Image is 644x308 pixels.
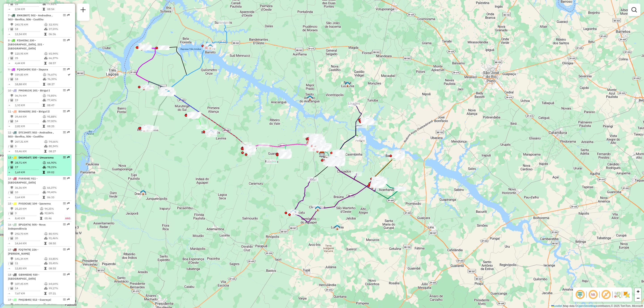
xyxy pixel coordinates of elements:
span: EPU2A76 [19,223,30,226]
td: 14 [15,119,42,123]
td: 36,76 KM [15,93,42,98]
td: / [8,77,10,81]
span: FVG0C68 [19,202,30,205]
i: % de utilização do peso [43,115,46,118]
em: Rota exportada [67,156,70,159]
td: 09:02 [47,170,70,175]
i: Distância Total [11,115,13,118]
td: / [8,27,10,31]
i: % de utilização do peso [44,23,48,26]
i: Distância Total [11,186,13,189]
td: 12,85 KM [15,266,44,271]
img: ITAPURA [142,44,148,50]
td: 94,25% [44,207,65,211]
td: 107,45 KM [15,282,44,286]
td: 292,70 KM [15,232,44,236]
i: Total de Atividades [11,166,13,169]
em: Opções [63,110,66,113]
i: Tempo total em rota [44,150,47,153]
span: FVA9I48 [19,177,29,180]
em: Rota exportada [67,39,70,42]
i: Rota otimizada [66,207,69,210]
a: Exibir filtros [630,5,639,14]
span: | [563,304,563,308]
em: Rota exportada [67,273,70,276]
i: % de utilização da cubagem [43,166,46,169]
span: | 502 - Andradina , 503 - Benfica, 506 - Castilho [8,14,53,21]
td: / [8,2,10,6]
td: 99,40% [47,190,70,194]
em: Rota exportada [67,68,70,71]
span: | 505 - Nova Independência [8,223,46,230]
td: 4,44 KM [15,61,44,65]
img: CASTILHO [145,84,151,90]
td: / [8,211,10,215]
td: 28,71 KM [15,160,42,165]
td: 3 [15,211,40,215]
i: Tempo total em rota [43,125,45,128]
span: GBW4E08 [19,273,31,276]
td: / [8,144,10,148]
i: % de utilização do peso [44,52,48,55]
td: 14,64 KM [15,241,44,246]
em: Rota exportada [67,298,70,301]
span: | 226 - [PERSON_NAME] [8,248,38,255]
i: Total de Atividades [11,28,13,30]
i: Distância Total [11,232,13,235]
i: % de utilização do peso [43,304,46,306]
em: Rota exportada [67,223,70,226]
em: Opções [63,298,66,301]
td: 14 [15,286,44,291]
td: 08:27 [49,149,70,154]
td: 74,66% [49,139,70,144]
i: Distância Total [11,73,13,76]
i: Tempo total em rota [44,292,47,295]
em: Rota exportada [67,177,70,180]
td: 76,67% [47,72,67,77]
em: Opções [63,177,66,180]
td: 06:33 [47,195,70,200]
span: 13 - [8,156,54,159]
td: / [8,286,10,291]
td: 141,34 KM [15,257,44,261]
i: % de utilização da cubagem [44,237,48,240]
td: 15 [15,2,42,6]
td: / [8,56,10,60]
td: 243,75 KM [15,22,44,27]
td: 25 [15,56,44,60]
td: 2,82 KM [15,124,42,129]
span: 11 - [8,110,50,113]
img: PENÁPOLIS [374,180,380,186]
td: 91,46% [49,236,70,240]
td: 66,90% [47,160,70,165]
td: 10 [15,190,42,194]
i: % de utilização da cubagem [43,78,46,80]
i: Total de Atividades [11,237,13,240]
i: Total de Atividades [11,191,13,194]
i: % de utilização da cubagem [43,191,46,194]
td: 18 [15,27,44,31]
td: = [8,124,10,129]
em: Opções [63,39,66,42]
i: Tempo total em rota [44,267,47,270]
span: EOA6I05 [19,110,30,113]
i: Total de Atividades [11,3,13,5]
em: Rota exportada [67,202,70,205]
i: Tempo total em rota [44,33,47,36]
em: Opções [63,202,66,205]
a: Nova sessão e pesquisa [79,5,88,15]
td: 267,31 KM [15,139,44,144]
td: = [8,82,10,86]
span: 15 - [8,202,51,205]
span: | 201 - Birigui I [31,89,50,92]
span: | 510 - Itapura [30,68,48,71]
img: Exibir/Ocultar setores [623,291,630,298]
td: = [8,7,10,11]
i: Distância Total [11,52,13,55]
td: 76,39% [47,77,67,81]
span: Ocultar NR [588,289,598,300]
td: 65,94% [49,51,70,56]
a: Zoom out [635,295,641,302]
em: Opções [63,14,66,17]
td: 53,46 KM [15,149,44,154]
